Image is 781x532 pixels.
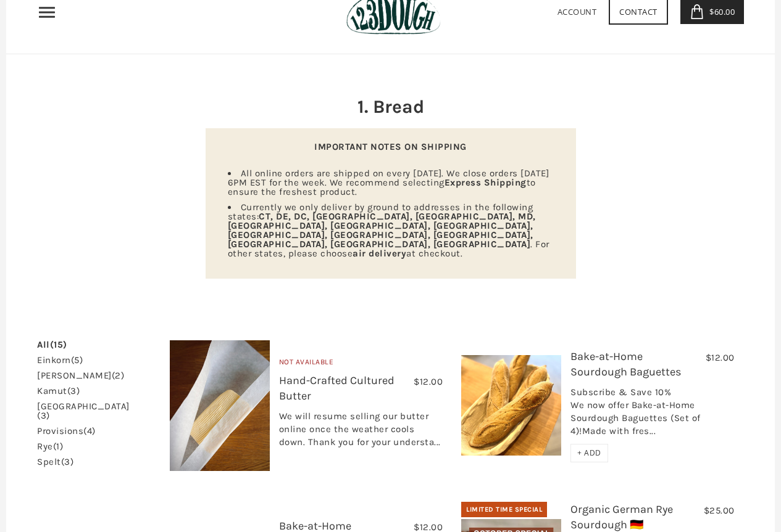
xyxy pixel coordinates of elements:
strong: air delivery [353,248,406,259]
div: Not Available [279,356,443,373]
span: (3) [61,456,74,467]
div: Subscribe & Save 10% We now offer Bake-at-Home Sourdough Baguettes (Set of 4)!Made with fres... [570,386,735,444]
img: Bake-at-Home Sourdough Baguettes [461,355,561,456]
span: All online orders are shipped on every [DATE]. We close orders [DATE] 6PM EST for the week. We re... [228,168,549,197]
strong: Express Shipping [445,177,527,188]
strong: IMPORTANT NOTES ON SHIPPING [314,141,467,152]
span: Currently we only deliver by ground to addresses in the following states: . For other states, ple... [228,202,549,259]
a: rye(1) [37,442,63,451]
img: Hand-Crafted Cultured Butter [170,340,270,471]
span: $25.00 [704,505,735,516]
h2: 1. Bread [206,94,576,120]
a: Bake-at-Home Sourdough Baguettes [570,350,681,379]
a: Account [558,6,597,17]
a: [GEOGRAPHIC_DATA](3) [37,402,130,420]
a: All(15) [37,340,67,350]
a: einkorn(5) [37,356,83,365]
a: spelt(3) [37,457,73,467]
span: (4) [83,425,96,436]
div: We will resume selling our butter online once the weather cools down. Thank you for your understa... [279,410,443,455]
div: + ADD [570,444,608,462]
span: $12.00 [414,376,443,387]
a: provisions(4) [37,427,96,436]
span: (5) [71,354,83,366]
a: kamut(3) [37,387,80,396]
a: Hand-Crafted Cultured Butter [279,374,395,403]
span: $60.00 [706,6,735,17]
a: [PERSON_NAME](2) [37,371,124,380]
span: (1) [53,441,64,452]
div: Limited Time Special [461,502,547,518]
nav: Primary [37,2,57,22]
span: (2) [112,370,125,381]
span: + ADD [577,448,601,458]
span: (3) [37,410,50,421]
span: $12.00 [706,352,735,363]
strong: CT, DE, DC, [GEOGRAPHIC_DATA], [GEOGRAPHIC_DATA], MD, [GEOGRAPHIC_DATA], [GEOGRAPHIC_DATA], [GEOG... [228,211,536,250]
span: (3) [67,385,80,396]
span: (15) [50,339,67,350]
a: Organic German Rye Sourdough 🇩🇪 [570,502,673,531]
